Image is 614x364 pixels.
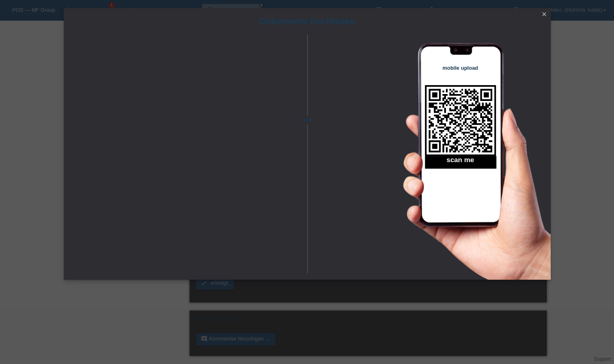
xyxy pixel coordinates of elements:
[539,10,549,19] a: close
[541,11,547,17] i: close
[76,55,293,257] iframe: Upload
[425,156,496,168] h2: scan me
[293,116,321,124] span: oder
[64,16,551,26] h1: Dokumente hochladen
[425,65,496,71] h4: mobile upload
